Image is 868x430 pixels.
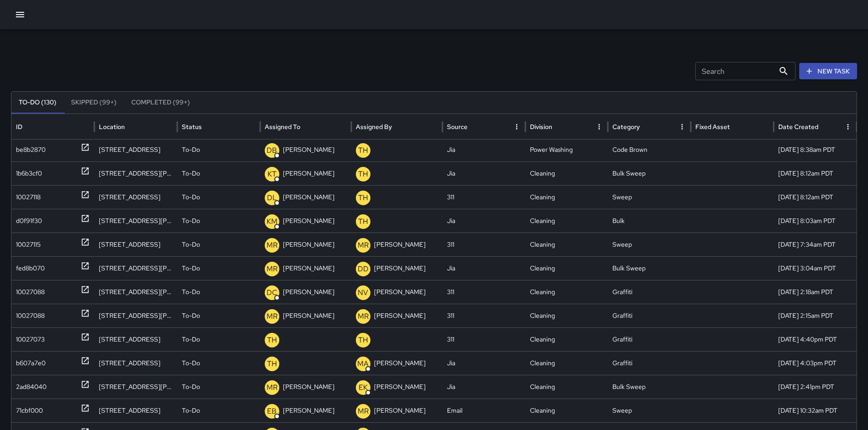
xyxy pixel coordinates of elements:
p: [PERSON_NAME] [374,375,426,399]
p: MR [267,264,277,275]
p: To-Do [182,257,200,280]
p: [PERSON_NAME] [283,375,334,399]
p: To-Do [182,280,200,304]
div: b607a7e0 [16,352,46,375]
div: Graffiti [608,280,691,304]
p: [PERSON_NAME] [283,138,334,161]
p: [PERSON_NAME] [374,233,426,256]
div: 9/30/2025, 10:32am PDT [774,399,857,422]
div: Fixed Asset [695,123,730,131]
div: 311 [442,327,525,351]
p: [PERSON_NAME] [374,352,426,375]
p: [PERSON_NAME] [283,257,334,280]
div: d0f91f30 [16,209,42,233]
div: 393 7th Street [94,327,177,351]
div: Cleaning [525,161,608,185]
p: To-Do [182,328,200,351]
p: [PERSON_NAME] [283,209,334,233]
div: 71cbf000 [16,399,43,422]
div: Division [530,123,552,131]
p: MA [357,358,369,369]
div: Assigned By [356,123,392,131]
p: DB [267,145,277,156]
div: 695 Minna Street [94,233,177,256]
p: KM [267,216,277,227]
div: 757 Brannan Street [94,280,177,304]
div: 10027088 [16,304,45,327]
div: Location [99,123,125,131]
div: Jia [442,351,525,375]
p: [PERSON_NAME] [283,399,334,422]
div: Graffiti [608,351,691,375]
p: TH [267,358,277,369]
div: 10027118 [16,186,41,209]
p: KT [267,169,277,180]
p: TH [358,169,368,180]
div: 1133 Folsom Street [94,138,177,161]
div: 311 [442,304,525,327]
button: Skipped (99+) [64,92,124,114]
div: Cleaning [525,233,608,256]
div: Jia [442,375,525,399]
p: DC [267,287,277,298]
div: Cleaning [525,375,608,399]
div: Cleaning [525,304,608,327]
div: 167 11th Street [94,399,177,422]
div: 9/30/2025, 4:03pm PDT [774,351,857,375]
p: NV [358,287,368,298]
div: 10/1/2025, 8:38am PDT [774,138,857,161]
div: 10/1/2025, 8:12am PDT [774,185,857,209]
p: To-Do [182,233,200,256]
p: MR [358,311,369,322]
div: 9/30/2025, 4:40pm PDT [774,327,857,351]
div: Date Created [778,123,818,131]
div: be8b2870 [16,138,46,161]
div: Jia [442,161,525,185]
div: Assigned To [265,123,300,131]
div: 1086 Folsom Street [94,351,177,375]
div: 311 [442,280,525,304]
div: Cleaning [525,351,608,375]
button: Date Created column menu [842,120,854,133]
button: New Task [799,63,857,80]
p: EK [359,382,368,393]
p: To-Do [182,162,200,185]
div: Source [447,123,467,131]
p: To-Do [182,138,200,161]
div: 10/1/2025, 2:18am PDT [774,280,857,304]
div: Jia [442,138,525,161]
p: MR [267,311,277,322]
button: Completed (99+) [124,92,197,114]
div: Sweep [608,185,691,209]
p: [PERSON_NAME] [374,257,426,280]
div: Graffiti [608,327,691,351]
div: 10/1/2025, 2:15am PDT [774,304,857,327]
button: Division column menu [593,120,606,133]
p: [PERSON_NAME] [374,399,426,422]
div: 8 Sumner Street [94,161,177,185]
p: To-Do [182,399,200,422]
div: Code Brown [608,138,691,161]
p: To-Do [182,352,200,375]
button: Source column menu [510,120,523,133]
div: 10/1/2025, 7:34am PDT [774,233,857,256]
p: [PERSON_NAME] [374,304,426,327]
p: TH [358,216,368,227]
div: 786 Minna Street [94,185,177,209]
p: EB [267,406,277,417]
p: TH [267,335,277,346]
div: Sweep [608,233,691,256]
p: MR [358,406,369,417]
p: To-Do [182,304,200,327]
p: DL [267,192,277,203]
div: Graffiti [608,304,691,327]
p: DD [358,264,369,275]
div: 311 [442,185,525,209]
p: TH [358,335,368,346]
div: 151a Russ Street [94,375,177,399]
div: 732 Brannan Street [94,304,177,327]
p: To-Do [182,209,200,233]
div: Bulk Sweep [608,161,691,185]
button: Category column menu [676,120,688,133]
p: [PERSON_NAME] [283,233,334,256]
